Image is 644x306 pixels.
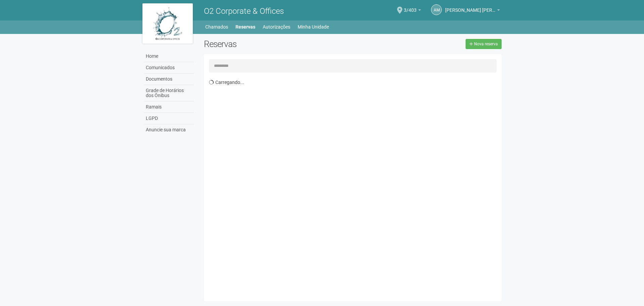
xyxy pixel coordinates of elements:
span: O2 Corporate & Offices [204,6,284,16]
a: 3/403 [404,8,421,14]
a: AM [431,4,442,15]
a: Comunicados [144,62,194,74]
h2: Reservas [204,39,348,49]
img: logo.jpg [142,3,193,44]
div: Carregando... [209,76,502,296]
a: Ramais [144,101,194,113]
a: Home [144,51,194,62]
a: Anuncie sua marca [144,124,194,135]
span: Alice Martins Nery [445,1,496,13]
a: Autorizações [263,22,290,32]
a: LGPD [144,113,194,124]
a: Grade de Horários dos Ônibus [144,85,194,101]
a: [PERSON_NAME] [PERSON_NAME] [445,8,500,14]
a: Documentos [144,74,194,85]
span: Nova reserva [474,42,498,46]
a: Minha Unidade [298,22,329,32]
span: 3/403 [404,1,417,13]
a: Chamados [205,22,228,32]
a: Reservas [235,22,255,32]
a: Nova reserva [466,39,502,49]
